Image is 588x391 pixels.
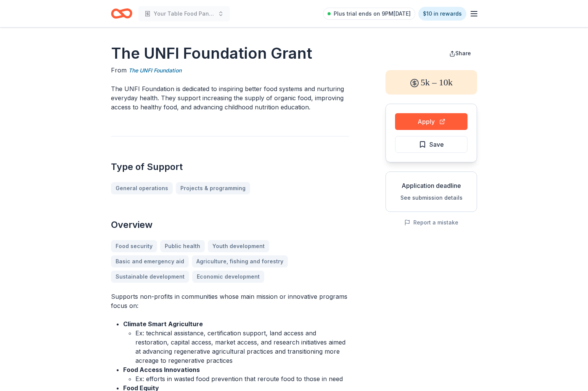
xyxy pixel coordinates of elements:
div: 5k – 10k [386,70,477,95]
strong: Climate Smart Agriculture [123,320,203,328]
button: Save [395,136,468,153]
a: Plus trial ends on 9PM[DATE] [323,8,415,20]
li: Ex: efforts in wasted food prevention that reroute food to those in need [135,374,349,383]
span: Share [455,50,471,56]
a: Projects & programming [176,182,250,194]
span: Plus trial ends on 9PM[DATE] [334,9,411,18]
button: Share [443,46,477,61]
h2: Type of Support [111,161,349,173]
button: Your Table Food Pantry [138,6,230,21]
p: The UNFI Foundation is dedicated to inspiring better food systems and nurturing everyday health. ... [111,84,349,112]
p: Supports non-profits in communities whose main mission or innovative programs focus on: [111,292,349,310]
div: From [111,66,349,75]
a: The UNFI Foundation [129,66,182,75]
a: $10 in rewards [418,7,466,21]
strong: Food Access Innovations [123,366,200,373]
button: See submission details [400,193,463,202]
span: Your Table Food Pantry [154,9,215,18]
a: General operations [111,182,173,194]
li: Ex: technical assistance, certification support, land access and restoration, capital access, mar... [135,329,349,365]
h2: Overview [111,219,349,231]
div: Application deadline [392,181,471,190]
h1: The UNFI Foundation Grant [111,43,349,64]
button: Apply [395,113,468,130]
span: Save [429,139,444,149]
a: Home [111,5,132,22]
button: Report a mistake [404,218,458,227]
